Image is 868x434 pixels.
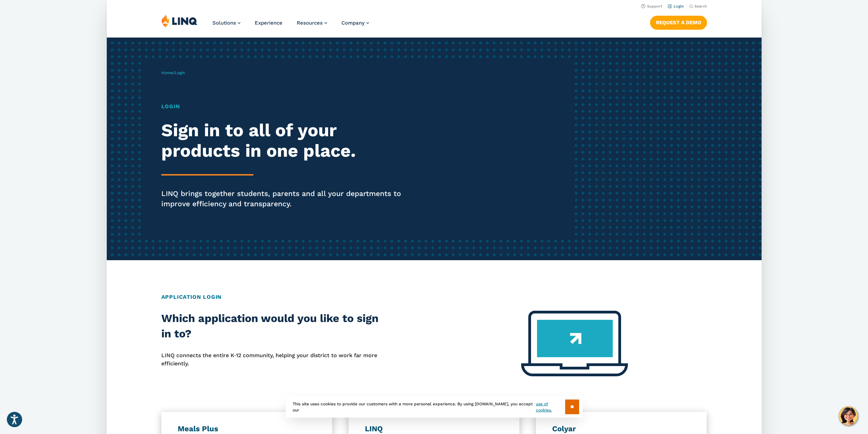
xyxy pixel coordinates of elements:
p: LINQ brings together students, parents and all your departments to improve efficiency and transpa... [161,188,414,209]
a: use of cookies. [536,401,565,413]
h1: Login [161,102,414,111]
nav: Utility Navigation [107,2,762,10]
a: Solutions [212,20,240,26]
span: Login [175,70,185,75]
a: Request a Demo [650,16,707,29]
a: Support [641,4,662,9]
nav: Button Navigation [650,14,707,29]
a: Login [667,4,683,9]
button: Hello, have a question? Let’s chat. [839,406,858,425]
a: Experience [255,20,282,26]
nav: Primary Navigation [212,14,369,37]
h2: Which application would you like to sign in to? [161,311,379,342]
p: LINQ connects the entire K‑12 community, helping your district to work far more efficiently. [161,351,379,368]
span: / [161,70,185,75]
a: Company [341,20,369,26]
span: Resources [297,20,323,26]
a: Resources [297,20,327,26]
span: Company [341,20,365,26]
h3: LINQ [365,424,503,434]
h3: Colyar [552,424,690,434]
button: Open Search Bar [689,4,707,9]
div: This site uses cookies to provide our customers with a more personal experience. By using [DOMAIN... [286,396,583,418]
a: Home [161,70,173,75]
h2: Sign in to all of your products in one place. [161,120,414,161]
span: Search [694,4,707,9]
h3: Meals Plus [178,424,316,434]
h2: Application Login [161,293,707,301]
img: LINQ | K‑12 Software [161,14,197,27]
span: Solutions [212,20,236,26]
